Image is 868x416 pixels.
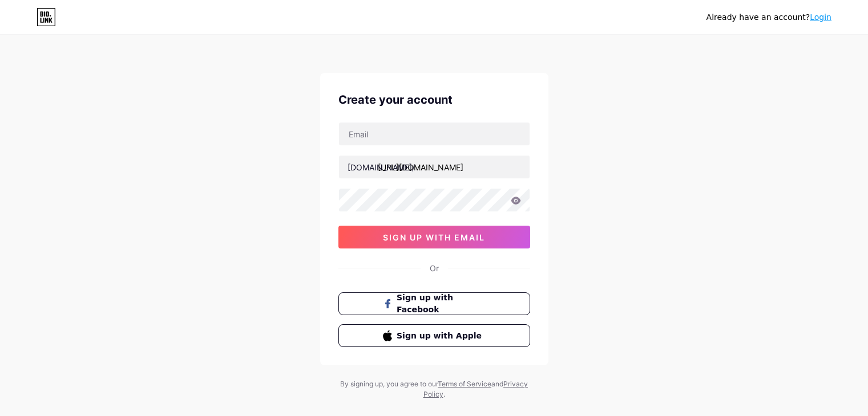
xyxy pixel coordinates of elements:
button: Sign up with Facebook [338,292,530,315]
span: Sign up with Facebook [397,292,485,316]
input: username [339,156,530,178]
button: sign up with email [338,226,530,248]
div: Already have an account? [706,11,831,23]
div: Or [430,262,439,274]
div: [DOMAIN_NAME]/ [348,161,415,173]
div: By signing up, you agree to our and . [337,379,531,399]
a: Terms of Service [438,380,491,388]
button: Sign up with Apple [338,324,530,347]
span: Sign up with Apple [397,330,485,342]
div: Create your account [338,91,530,108]
span: sign up with email [383,233,485,242]
input: Email [339,123,530,145]
a: Login [810,13,831,22]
